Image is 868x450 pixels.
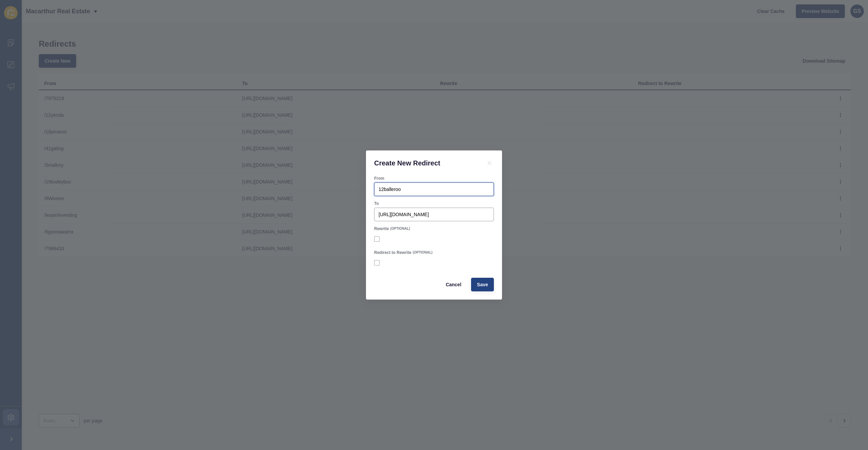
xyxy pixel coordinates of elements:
[390,226,410,231] span: (OPTIONAL)
[374,250,411,255] label: Redirect to Rewrite
[446,281,461,288] span: Cancel
[477,281,488,288] span: Save
[374,226,389,231] label: Rewrite
[374,176,384,181] label: From
[440,278,467,291] button: Cancel
[374,201,379,206] label: To
[374,159,477,167] h1: Create New Redirect
[471,278,494,291] button: Save
[413,250,432,255] span: (OPTIONAL)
